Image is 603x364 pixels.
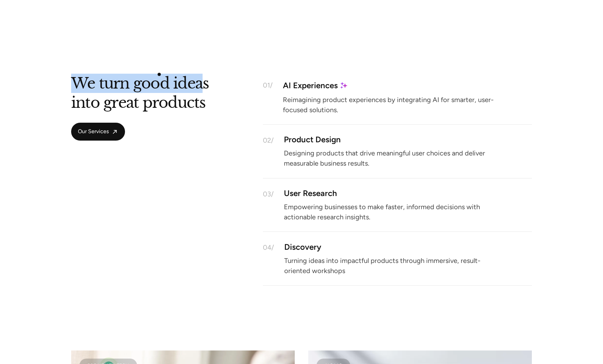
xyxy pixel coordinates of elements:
[263,244,274,251] div: 04/
[284,191,337,196] div: User Research
[78,128,109,135] span: Our Services
[263,191,274,197] div: 03/
[71,78,209,112] h2: We turn good ideas into great products
[284,244,321,250] div: Discovery
[263,137,274,144] div: 02/
[284,258,504,273] p: Turning ideas into impactful products through immersive, result-oriented workshops
[284,204,504,219] p: Empowering businesses to make faster, informed decisions with actionable research insights.
[284,151,504,166] p: Designing products that drive meaningful user choices and deliver measurable business results.
[283,82,338,88] div: AI Experiences
[263,82,273,89] div: 01/
[283,97,503,112] p: Reimagining product experiences by integrating AI for smarter, user-focused solutions.
[71,123,125,141] a: Our Services
[284,137,341,143] div: Product Design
